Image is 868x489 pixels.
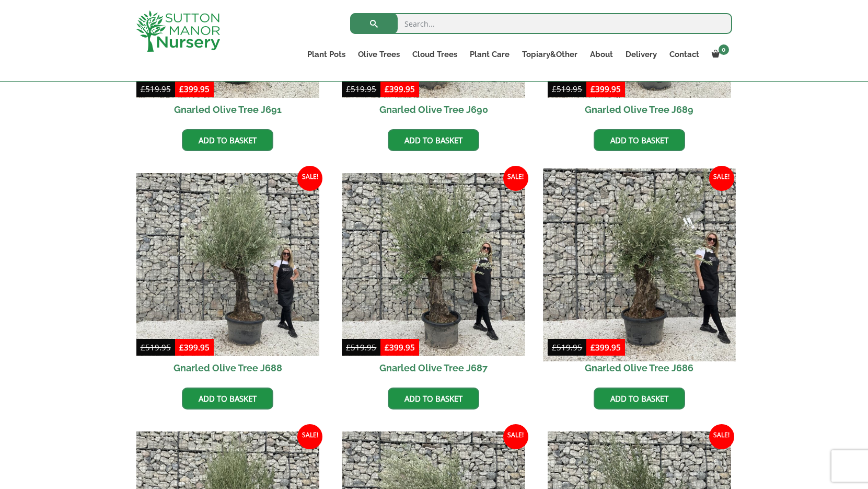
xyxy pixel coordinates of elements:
[141,342,145,352] span: £
[136,356,320,380] h2: Gnarled Olive Tree J688
[136,98,320,121] h2: Gnarled Olive Tree J691
[136,173,320,357] img: Gnarled Olive Tree J688
[342,98,525,121] h2: Gnarled Olive Tree J690
[136,10,220,52] img: logo
[136,173,320,380] a: Sale! Gnarled Olive Tree J688
[301,47,352,62] a: Plant Pots
[179,84,184,94] span: £
[591,342,595,352] span: £
[141,84,145,94] span: £
[346,84,376,94] bdi: 519.95
[548,98,731,121] h2: Gnarled Olive Tree J689
[594,129,685,151] a: Add to basket: “Gnarled Olive Tree J689”
[182,129,273,151] a: Add to basket: “Gnarled Olive Tree J691”
[346,84,351,94] span: £
[552,84,557,94] span: £
[346,342,351,352] span: £
[342,173,525,357] img: Gnarled Olive Tree J687
[503,166,528,191] span: Sale!
[619,47,663,62] a: Delivery
[350,13,732,34] input: Search...
[388,129,479,151] a: Add to basket: “Gnarled Olive Tree J690”
[141,84,171,94] bdi: 519.95
[342,356,525,380] h2: Gnarled Olive Tree J687
[385,84,389,94] span: £
[552,342,582,352] bdi: 519.95
[705,47,732,62] a: 0
[552,342,557,352] span: £
[406,47,464,62] a: Cloud Trees
[591,84,595,94] span: £
[594,388,685,410] a: Add to basket: “Gnarled Olive Tree J686”
[385,342,415,352] bdi: 399.95
[663,47,705,62] a: Contact
[709,166,734,191] span: Sale!
[179,342,184,352] span: £
[548,356,731,380] h2: Gnarled Olive Tree J686
[297,424,322,449] span: Sale!
[584,47,619,62] a: About
[552,84,582,94] bdi: 519.95
[385,342,389,352] span: £
[719,44,729,55] span: 0
[352,47,406,62] a: Olive Trees
[385,84,415,94] bdi: 399.95
[388,388,479,410] a: Add to basket: “Gnarled Olive Tree J687”
[709,424,734,449] span: Sale!
[141,342,171,352] bdi: 519.95
[179,84,210,94] bdi: 399.95
[182,388,273,410] a: Add to basket: “Gnarled Olive Tree J688”
[503,424,528,449] span: Sale!
[179,342,210,352] bdi: 399.95
[464,47,516,62] a: Plant Care
[516,47,584,62] a: Topiary&Other
[548,173,731,380] a: Sale! Gnarled Olive Tree J686
[346,342,376,352] bdi: 519.95
[591,84,621,94] bdi: 399.95
[543,168,735,361] img: Gnarled Olive Tree J686
[591,342,621,352] bdi: 399.95
[342,173,525,380] a: Sale! Gnarled Olive Tree J687
[297,166,322,191] span: Sale!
